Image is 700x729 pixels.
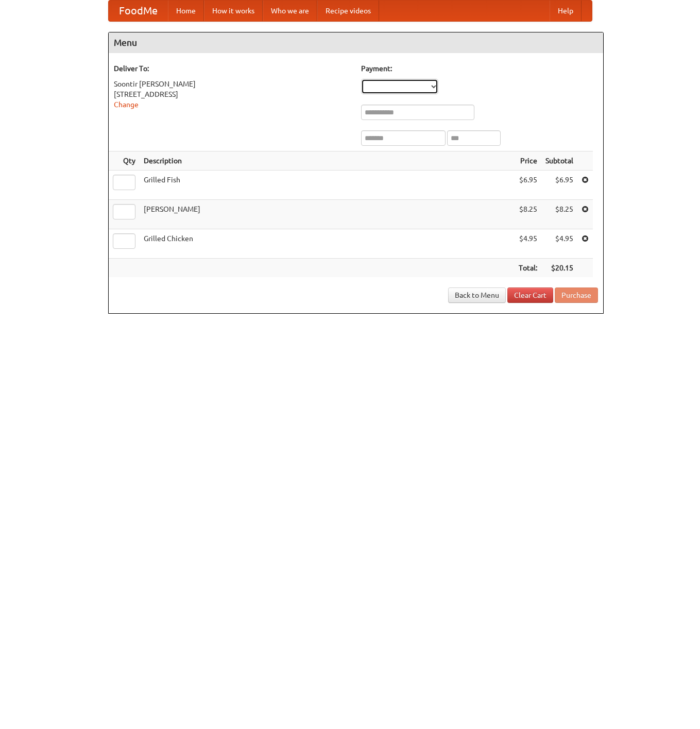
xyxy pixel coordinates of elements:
a: Help [550,1,582,21]
a: How it works [204,1,263,21]
td: $6.95 [515,171,541,200]
h4: Menu [109,32,603,53]
a: Home [168,1,204,21]
td: $4.95 [515,229,541,259]
td: $8.25 [515,200,541,229]
div: Soontir [PERSON_NAME] [114,79,351,89]
button: Purchase [555,287,598,303]
a: Change [114,100,139,109]
h5: Deliver To: [114,63,351,74]
a: Back to Menu [448,287,506,303]
th: Qty [109,151,140,171]
td: Grilled Fish [140,171,515,200]
th: Price [515,151,541,171]
a: Clear Cart [507,287,553,303]
div: [STREET_ADDRESS] [114,89,351,99]
td: Grilled Chicken [140,229,515,259]
a: FoodMe [109,1,168,21]
td: $6.95 [541,171,577,200]
td: [PERSON_NAME] [140,200,515,229]
th: Total: [515,259,541,278]
td: $8.25 [541,200,577,229]
th: Subtotal [541,151,577,171]
h5: Payment: [361,63,598,74]
th: Description [140,151,515,171]
a: Recipe videos [317,1,379,21]
th: $20.15 [541,259,577,278]
a: Who we are [263,1,317,21]
td: $4.95 [541,229,577,259]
